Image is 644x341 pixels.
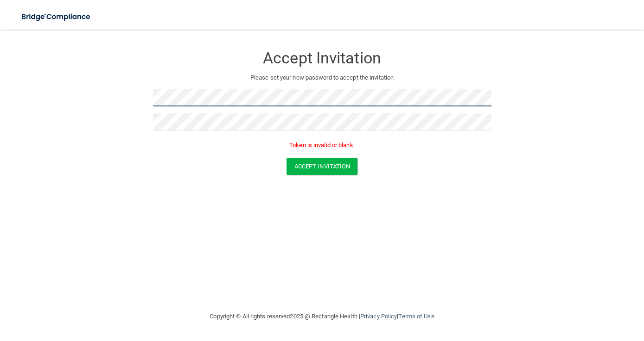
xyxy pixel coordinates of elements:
a: Terms of Use [398,313,434,320]
div: Copyright © All rights reserved 2025 @ Rectangle Health | | [153,302,491,331]
a: Privacy Policy [360,313,397,320]
h3: Accept Invitation [153,50,491,67]
p: Please set your new password to accept the invitation [160,72,485,83]
button: Accept Invitation [287,158,358,175]
p: Token is invalid or blank. [153,140,491,151]
img: bridge_compliance_login_screen.278c3ca4.svg [14,7,99,26]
